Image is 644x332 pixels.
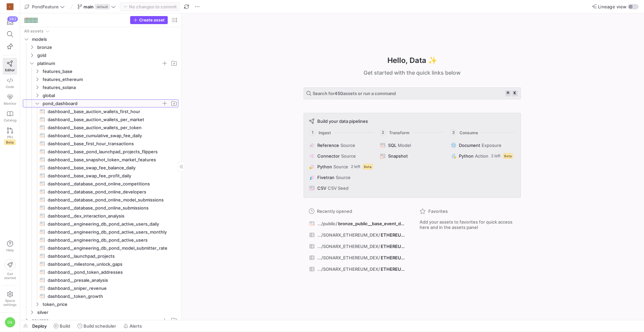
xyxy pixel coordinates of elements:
span: default [95,4,110,9]
div: 382 [7,16,18,22]
button: .../SONARX_ETHEREUM_DEX/ETHEREUM_SWAPS_UNISWAP [308,231,406,239]
span: .../SONARX_ETHEREUM_DEX/ [317,255,380,260]
span: Source [340,143,355,148]
span: bronze_public__base_event_deposit_address [338,221,405,226]
button: Build [51,320,73,332]
kbd: ⌘ [505,90,511,96]
span: Connector [317,153,340,159]
button: DA [3,315,17,329]
span: PRs [7,135,13,139]
span: Snapshot [388,153,408,159]
button: FivetranSource [308,173,375,181]
span: Fivetran [317,175,334,180]
span: Python [459,153,474,159]
span: Editor [5,68,15,72]
span: Code [6,85,14,89]
span: Build scheduler [84,323,116,329]
button: Getstarted [3,256,17,282]
button: ReferenceSource [308,141,375,149]
span: Lineage view [598,4,627,9]
span: CSV [317,185,326,191]
span: Build [60,323,70,329]
span: Monitor [4,101,16,105]
span: main [84,4,94,9]
button: .../SONARX_ETHEREUM_DEX/ETHEREUM_SWAPS_SUSHISWAP [308,242,406,251]
span: Exposure [482,143,501,148]
span: SQL [388,143,396,148]
button: Search for450assets or run a command⌘k [304,87,521,99]
span: .../SONARX_ETHEREUM_DEX/ [317,232,380,238]
span: Search for assets or run a command [313,91,396,96]
span: Source [333,164,348,169]
span: Space settings [3,299,16,307]
span: Beta [503,153,513,159]
span: Help [6,248,14,252]
span: Model [398,143,411,148]
span: Source [336,175,351,180]
button: Build scheduler [74,320,119,332]
span: 2 left [351,164,360,169]
a: Editor [3,58,17,75]
a: Monitor [3,91,17,108]
span: Document [459,143,480,148]
span: Beta [4,140,15,145]
button: 382 [3,16,17,28]
button: CSVCSV Seed [308,184,375,192]
span: Beta [363,164,373,169]
span: Deploy [32,323,47,329]
span: .../SONARX_ETHEREUM_DEX/ [317,266,380,272]
button: ConnectorSource [308,152,375,160]
a: PRsBeta [3,125,17,148]
span: Get started [4,272,16,280]
span: PondFeature [32,4,59,9]
button: maindefault [76,2,117,11]
span: Source [341,153,356,159]
button: PythonAction2 leftBeta [449,152,516,160]
span: ETHEREUM_SWAPS_SUSHISWAP [381,244,405,249]
button: .../public/bronze_public__base_event_deposit_address [308,219,406,228]
span: Reference [317,143,339,148]
kbd: k [512,90,518,96]
span: 2 left [491,154,500,158]
a: C [3,1,17,12]
button: .../SONARX_ETHEREUM_DEX/ETHEREUM_SHARE_DEX_DEX_SWAPS [308,253,406,262]
span: ETHEREUM_SHARE_DEX_DEX_SWAPS [381,255,405,260]
button: DocumentExposure [449,141,516,149]
strong: 450 [334,91,343,96]
a: Catalog [3,108,17,125]
span: Action [475,153,488,159]
span: .../SONARX_ETHEREUM_DEX/ [317,244,380,249]
button: PondFeature [23,2,66,11]
button: Alerts [120,320,145,332]
span: ETHEREUM_SHARE_DEX_DEX_POOLS [381,266,405,272]
span: ETHEREUM_SWAPS_UNISWAP [381,232,405,238]
a: Code [3,75,17,91]
div: C [7,3,13,10]
span: .../public/ [317,221,337,226]
span: Python [317,164,332,169]
div: DA [5,317,15,328]
button: Help [3,238,17,255]
span: Alerts [129,323,142,329]
button: .../SONARX_ETHEREUM_DEX/ETHEREUM_SHARE_DEX_DEX_POOLS [308,265,406,273]
span: Catalog [4,118,16,122]
a: Spacesettings [3,288,17,310]
span: CSV Seed [328,185,348,191]
button: PythonSource2 leftBeta [308,163,375,171]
